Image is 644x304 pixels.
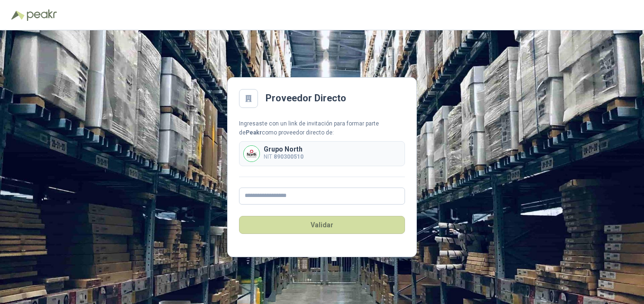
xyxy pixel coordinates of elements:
b: 890300510 [274,153,304,160]
img: Company Logo [244,146,259,161]
div: Ingresaste con un link de invitación para formar parte de como proveedor directo de: [239,119,405,137]
img: Logo [11,10,25,20]
h2: Proveedor Directo [266,91,346,106]
p: NIT [264,152,304,161]
img: Peakr [27,9,57,21]
p: Grupo North [264,146,304,152]
b: Peakr [246,129,262,136]
button: Validar [239,216,405,234]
